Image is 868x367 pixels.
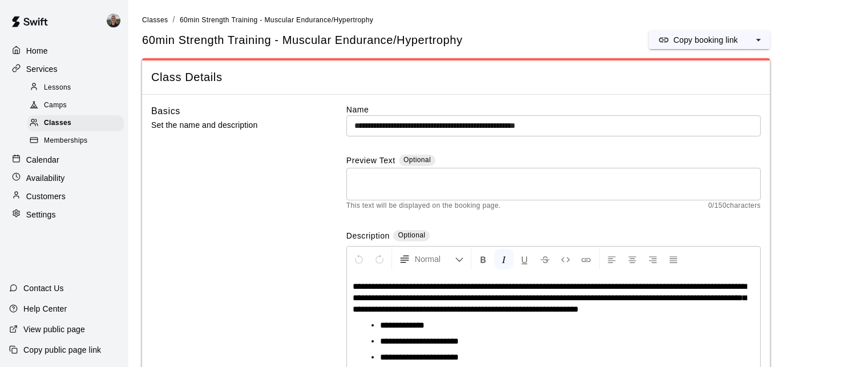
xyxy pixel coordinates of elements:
[370,249,389,269] button: Redo
[27,133,124,149] div: Memberships
[664,249,683,269] button: Justify Align
[142,33,463,48] h5: 60min Strength Training - Muscular Endurance/Hypertrophy
[26,154,59,166] p: Calendar
[346,230,390,243] label: Description
[172,14,175,26] li: /
[26,172,65,184] p: Availability
[26,191,66,202] p: Customers
[107,14,120,27] img: Bryan Hill
[398,231,425,239] span: Optional
[151,118,310,132] p: Set the name and description
[415,253,455,265] span: Normal
[346,104,761,115] label: Name
[649,31,747,49] button: Copy booking link
[26,63,58,75] p: Services
[535,249,555,269] button: Format Strikethrough
[44,82,71,94] span: Lessons
[180,16,373,24] span: 60min Strength Training - Muscular Endurance/Hypertrophy
[142,16,168,24] span: Classes
[349,249,369,269] button: Undo
[151,104,180,119] h6: Basics
[9,61,119,78] a: Services
[9,42,119,59] a: Home
[708,200,761,212] span: 0 / 150 characters
[27,96,128,114] a: Camps
[44,100,67,111] span: Camps
[394,249,469,269] button: Formatting Options
[623,249,642,269] button: Center Align
[27,115,128,132] a: Classes
[649,31,770,49] div: split button
[142,14,854,26] nav: breadcrumb
[44,135,87,147] span: Memberships
[494,249,514,269] button: Format Italics
[346,155,395,168] label: Preview Text
[26,45,48,57] p: Home
[643,249,663,269] button: Right Align
[346,200,501,212] span: This text will be displayed on the booking page.
[556,249,575,269] button: Insert Code
[23,324,85,335] p: View public page
[151,70,761,85] span: Class Details
[673,34,738,46] p: Copy booking link
[27,132,128,150] a: Memberships
[747,31,770,49] button: select merge strategy
[9,170,119,187] a: Availability
[9,151,119,168] a: Calendar
[23,344,101,356] p: Copy public page link
[142,15,168,24] a: Classes
[23,283,64,294] p: Contact Us
[44,118,71,129] span: Classes
[576,249,596,269] button: Insert Link
[104,9,128,32] div: Bryan Hill
[27,98,124,114] div: Camps
[515,249,534,269] button: Format Underline
[9,188,119,205] a: Customers
[474,249,493,269] button: Format Bold
[403,156,431,164] span: Optional
[602,249,621,269] button: Left Align
[23,303,67,314] p: Help Center
[27,115,124,131] div: Classes
[27,79,128,96] a: Lessons
[26,209,56,220] p: Settings
[9,206,119,223] a: Settings
[27,80,124,96] div: Lessons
